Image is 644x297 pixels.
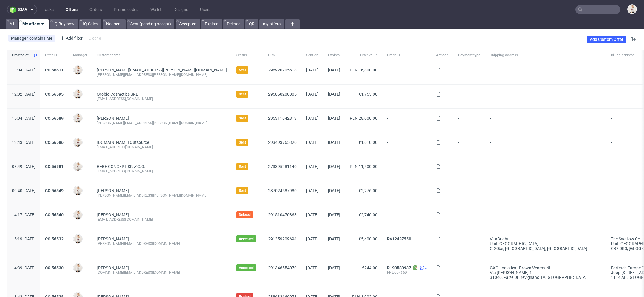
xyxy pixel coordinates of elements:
span: 15:04 [DATE] [12,116,35,121]
img: Mari Fok [74,235,82,243]
span: - [458,237,480,251]
a: CO.56530 [45,265,64,270]
a: CO.56589 [45,116,64,121]
span: €244.00 [362,265,377,270]
a: Users [196,5,214,14]
span: - [490,188,601,198]
div: Me [47,36,52,41]
span: 13:04 [DATE] [12,68,35,72]
a: Deleted [223,19,244,29]
span: sma [18,7,27,12]
span: [DATE] [328,92,340,97]
span: - [458,188,480,198]
a: 287024587980 [268,188,297,193]
span: - [490,116,601,125]
a: IQ Sales [79,19,101,29]
span: Sent [239,116,246,121]
a: 295858200805 [268,92,297,97]
span: [DATE] [328,116,340,121]
a: Not sent [103,19,126,29]
span: Order ID [387,53,427,58]
a: My offers [19,19,49,29]
a: Tasks [39,5,57,14]
a: R612437550 [387,237,411,241]
a: Expired [201,19,222,29]
span: £1,610.00 [359,140,377,145]
span: [DATE] [306,212,318,217]
span: - [387,188,427,198]
span: - [458,68,480,77]
div: 31040, Falzè di Trevignano TV , [GEOGRAPHIC_DATA] [490,275,601,280]
span: Offer value [350,53,377,58]
a: CO.56532 [45,237,64,241]
a: QR [245,19,258,29]
div: [PERSON_NAME][EMAIL_ADDRESS][PERSON_NAME][DOMAIN_NAME] [97,121,227,125]
span: contains [29,36,47,41]
a: Accepted [176,19,200,29]
a: Promo codes [110,5,142,14]
span: - [458,116,480,125]
span: [DATE] [328,164,340,169]
span: 14:17 [DATE] [12,212,35,217]
span: Expires [328,53,340,58]
div: cr20bs, [GEOGRAPHIC_DATA] , [GEOGRAPHIC_DATA] [490,246,601,251]
div: [EMAIL_ADDRESS][DOMAIN_NAME] [97,97,227,101]
a: Orobio Cosmetics SRL [97,92,138,97]
a: Designs [170,5,192,14]
span: - [387,116,427,125]
a: [PERSON_NAME] [97,116,129,121]
span: Manager [11,36,29,41]
img: Mari Fok [74,138,82,147]
span: [DATE] [306,265,318,270]
img: Mari Fok [628,5,636,13]
div: [PERSON_NAME][EMAIL_ADDRESS][PERSON_NAME][DOMAIN_NAME] [97,193,227,198]
span: 2 [425,265,427,270]
a: 291510470868 [268,212,297,217]
span: [DATE] [328,265,340,270]
div: Add filter [58,33,84,43]
span: €1,755.00 [359,92,377,97]
span: [DATE] [306,237,318,241]
span: Shipping address [490,53,601,58]
span: [PERSON_NAME][EMAIL_ADDRESS][PERSON_NAME][DOMAIN_NAME] [97,68,227,72]
div: [PERSON_NAME][EMAIL_ADDRESS][DOMAIN_NAME] [97,241,227,246]
img: Mari Fok [74,162,82,171]
img: Mari Fok [74,211,82,219]
span: - [458,212,480,222]
span: [DATE] [306,164,318,169]
span: [DATE] [328,237,340,241]
div: [EMAIL_ADDRESS][DOMAIN_NAME] [97,169,227,174]
span: Sent on [306,53,318,58]
a: CO.56586 [45,140,64,145]
span: - [458,265,480,280]
a: 295311642813 [268,116,297,121]
span: PLN 28,000.00 [350,116,377,121]
a: 291346554070 [268,265,297,270]
span: - [490,164,601,174]
span: 12:43 [DATE] [12,140,35,145]
span: - [387,212,427,222]
a: 291359209694 [268,237,297,241]
a: IQ Buy now [50,19,78,29]
button: sma [7,5,37,14]
div: Unit [GEOGRAPHIC_DATA] [490,241,601,246]
a: 2 [419,265,427,270]
div: [EMAIL_ADDRESS][DOMAIN_NAME] [97,217,227,222]
div: [DOMAIN_NAME][EMAIL_ADDRESS][DOMAIN_NAME] [97,270,227,275]
span: £5,400.00 [359,237,377,241]
a: 296920205518 [268,68,297,72]
a: Wallet [147,5,165,14]
img: Mari Fok [74,90,82,98]
span: [DATE] [328,212,340,217]
span: Sent [239,140,246,145]
span: Customer email [97,53,227,58]
span: - [387,92,427,101]
span: Sent [239,68,246,72]
span: Accepted [239,237,254,241]
span: Sent [239,164,246,169]
div: [PERSON_NAME][EMAIL_ADDRESS][PERSON_NAME][DOMAIN_NAME] [97,72,227,77]
img: Mari Fok [74,66,82,74]
a: Orders [86,5,106,14]
span: - [458,164,480,174]
a: [PERSON_NAME] [97,212,129,217]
